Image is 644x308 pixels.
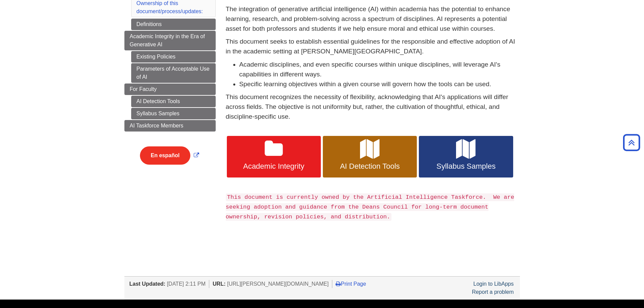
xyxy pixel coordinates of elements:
[226,193,515,221] code: This document is currently owned by the Artificial Intelligence Taskforce. We are seeking adoptio...
[131,19,216,30] a: Definitions
[124,84,216,95] a: For Faculty
[124,120,216,132] a: AI Taskforce Members
[226,4,520,33] p: The integration of generative artificial intelligence (AI) within academia has the potential to e...
[129,281,166,287] span: Last Updated:
[138,152,201,158] a: Link opens in new window
[473,281,514,287] a: Login to LibApps
[239,60,520,79] li: Academic disciplines, and even specific courses within unique disciplines, will leverage AI's cap...
[226,92,520,121] p: This document recognizes the necessity of flexibility, acknowledging that AI's applications will ...
[130,86,157,92] span: For Faculty
[226,37,520,56] p: This document seeks to establish essential guidelines for the responsible and effective adoption ...
[328,162,412,171] span: AI Detection Tools
[424,162,508,171] span: Syllabus Samples
[167,281,206,287] span: [DATE] 2:11 PM
[131,63,216,83] a: Parameters of Acceptable Use of AI
[336,281,366,287] a: Print Page
[213,281,225,287] span: URL:
[130,123,184,128] span: AI Taskforce Members
[239,79,520,89] li: Specific learning objectives within a given course will govern how the tools can be used.
[131,51,216,63] a: Existing Policies
[419,136,513,178] a: Syllabus Samples
[130,33,205,47] span: Academic Integrity in the Era of Generative AI
[232,162,316,171] span: Academic Integrity
[124,31,216,50] a: Academic Integrity in the Era of Generative AI
[336,281,341,286] i: Print Page
[323,136,417,178] a: AI Detection Tools
[227,136,321,178] a: Academic Integrity
[621,138,642,147] a: Back to Top
[131,96,216,107] a: AI Detection Tools
[472,289,514,295] a: Report a problem
[227,281,329,287] span: [URL][PERSON_NAME][DOMAIN_NAME]
[137,0,203,14] a: Ownership of this document/process/updates:
[140,146,190,165] button: En español
[131,108,216,119] a: Syllabus Samples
